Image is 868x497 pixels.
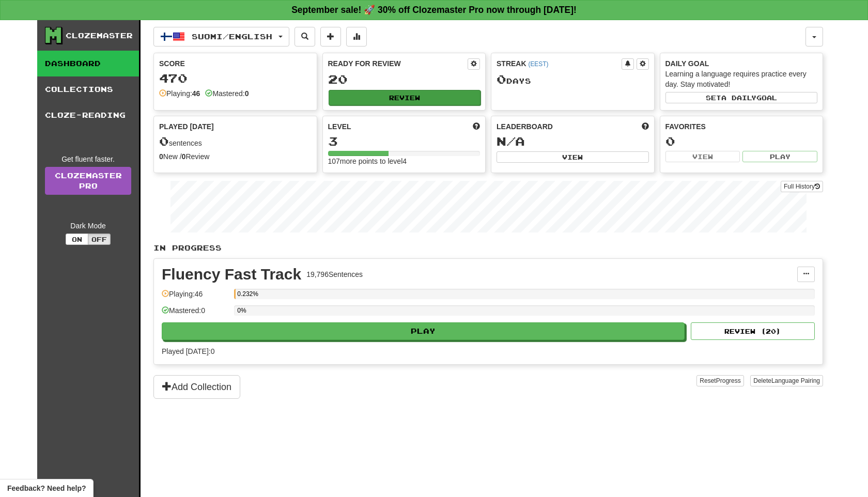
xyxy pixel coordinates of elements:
[205,88,249,99] div: Mastered:
[642,121,649,132] span: This week in points, UTC
[665,121,818,132] div: Favorites
[329,90,481,105] button: Review
[665,58,818,69] div: Daily Goal
[781,181,823,192] button: Full History
[45,154,131,164] div: Get fluent faster.
[88,234,111,245] button: Off
[497,58,622,69] div: Streak
[192,32,272,41] span: Suomi / English
[159,72,312,85] div: 470
[159,134,169,148] span: 0
[159,151,312,162] div: New / Review
[45,167,131,195] a: ClozemasterPro
[7,483,86,493] span: Open feedback widget
[192,89,200,98] strong: 46
[665,69,818,89] div: Learning a language requires practice every day. Stay motivated!
[182,152,186,161] strong: 0
[528,60,548,68] a: (EEST)
[328,156,481,166] div: 107 more points to level 4
[291,5,577,15] strong: September sale! 🚀 30% off Clozemaster Pro now through [DATE]!
[159,152,163,161] strong: 0
[159,88,200,99] div: Playing:
[497,72,506,86] span: 0
[66,234,88,245] button: On
[320,27,341,46] button: Add sentence to collection
[328,135,481,148] div: 3
[497,121,553,132] span: Leaderboard
[665,92,818,103] button: Seta dailygoal
[162,347,214,355] span: Played [DATE]: 0
[37,51,139,76] a: Dashboard
[750,375,823,386] button: DeleteLanguage Pairing
[162,267,301,282] div: Fluency Fast Track
[346,27,367,46] button: More stats
[162,289,229,306] div: Playing: 46
[159,135,312,148] div: sentences
[162,305,229,322] div: Mastered: 0
[306,269,363,279] div: 19,796 Sentences
[497,73,649,86] div: Day s
[328,58,468,69] div: Ready for Review
[153,27,289,46] button: Suomi/English
[771,377,820,384] span: Language Pairing
[742,151,817,162] button: Play
[716,377,741,384] span: Progress
[328,73,481,86] div: 20
[497,151,649,163] button: View
[66,30,133,41] div: Clozemaster
[665,135,818,148] div: 0
[473,121,480,132] span: Score more points to level up
[159,58,312,69] div: Score
[153,243,823,253] p: In Progress
[45,221,131,231] div: Dark Mode
[665,151,740,162] button: View
[37,102,139,128] a: Cloze-Reading
[159,121,214,132] span: Played [DATE]
[328,121,351,132] span: Level
[162,322,685,340] button: Play
[295,27,315,46] button: Search sentences
[497,134,525,148] span: N/A
[245,89,249,98] strong: 0
[153,375,240,399] button: Add Collection
[691,322,815,340] button: Review (20)
[37,76,139,102] a: Collections
[696,375,743,386] button: ResetProgress
[721,94,756,101] span: a daily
